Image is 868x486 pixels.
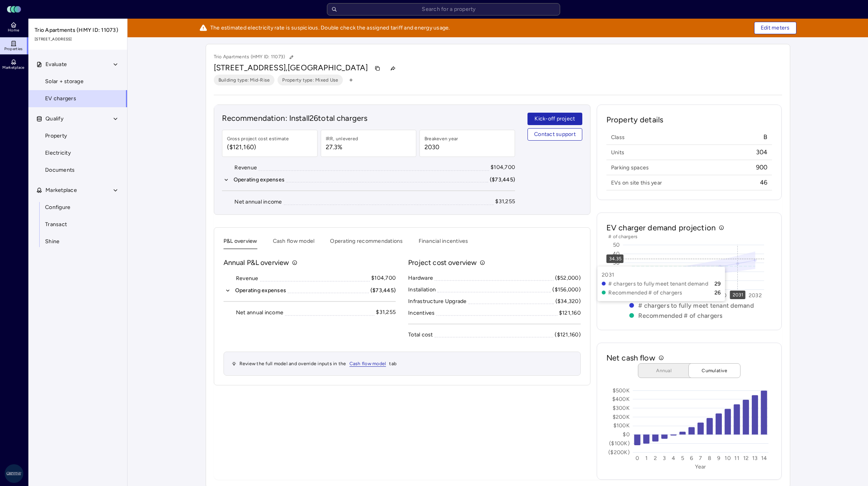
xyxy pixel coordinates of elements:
text: 50 [613,242,620,248]
a: Transact [28,216,127,233]
text: Recommended # of chargers [638,312,722,319]
text: $300K [612,405,629,411]
span: The estimated electricity rate is suspicious. Double check the assigned tariff and energy usage. [210,24,450,32]
button: Contact support [527,128,582,141]
div: Incentives [408,309,435,317]
div: Review the full model and override inputs in the tab [224,352,581,376]
text: 2032 [749,292,762,299]
span: Properties [4,47,23,51]
a: Solar + storage [28,73,127,90]
button: Property type: Mixed Use [278,75,343,85]
text: 5 [681,455,684,462]
span: Building type: Mid-Rise [218,76,270,84]
text: 10 [614,277,620,284]
text: 2 [654,455,657,462]
span: Trio Apartments (HMY ID: 11073) [35,26,122,35]
img: Greystar AS [5,464,23,483]
text: 11 [734,455,739,462]
div: $121,160 [559,309,581,317]
div: Infrastructure Upgrade [408,297,467,306]
div: $104,700 [491,163,515,172]
text: 3 [663,455,666,462]
text: ($200K) [608,449,630,456]
text: 40 [613,251,620,257]
a: Shine [28,233,127,250]
a: Documents [28,162,127,179]
span: Electricity [45,149,71,157]
span: Edit meters [761,24,790,32]
span: [GEOGRAPHIC_DATA] [288,63,368,72]
text: 2026 [643,292,656,299]
div: ($121,160) [555,331,581,339]
div: Hardware [408,274,433,282]
span: Class [611,134,625,141]
a: Property [28,127,127,145]
span: Property [45,132,67,140]
text: 0 [636,455,639,462]
text: $100K [613,422,629,429]
div: Gross project cost estimate [227,135,289,143]
p: Project cost overview [408,258,477,268]
span: Units [611,149,624,156]
text: 4 [672,455,675,462]
div: ($73,445) [370,286,396,295]
span: Kick-off project [534,115,575,123]
div: IRR, unlevered [326,135,358,143]
div: Installation [408,286,436,294]
span: Evaluate [45,60,67,69]
text: 12 [743,455,749,462]
text: $0 [623,431,630,438]
text: 2028 [678,292,692,299]
span: Solar + storage [45,77,84,86]
button: Operating expenses($73,445) [224,286,396,295]
button: Evaluate [28,56,128,73]
div: ($73,445) [490,176,515,184]
text: 0 [616,286,620,293]
button: Operating expenses($73,445) [222,176,515,184]
div: ($52,000) [555,274,581,282]
span: [STREET_ADDRESS] [35,36,122,42]
text: 2030 [713,292,727,299]
div: $104,700 [371,274,396,282]
h2: Property details [606,114,772,131]
span: Parking spaces [611,164,649,171]
div: Net annual income [234,198,282,206]
span: Marketplace [45,186,77,195]
span: B [763,133,767,141]
span: 27.3% [326,143,358,152]
span: Cash flow model [349,361,386,367]
span: Documents [45,166,75,174]
div: Net annual income [236,308,283,317]
text: 13 [752,455,758,462]
span: Cumulative [695,367,734,375]
text: 2029 [696,292,709,299]
span: 900 [756,163,768,172]
text: 7 [699,455,702,462]
span: [STREET_ADDRESS], [214,63,288,72]
text: 2027 [660,292,674,299]
span: Configure [45,203,70,212]
span: EVs on site this year [611,179,662,186]
div: Operating expenses [234,176,285,184]
text: 10 [725,455,731,462]
button: Kick-off project [527,113,582,125]
span: Marketplace [2,65,24,70]
div: Total cost [408,331,433,339]
text: # of chargers [608,234,637,239]
text: 2031 [732,292,743,298]
div: ($156,000) [552,286,581,294]
span: Qualify [45,115,63,123]
button: P&L overview [224,237,257,249]
text: 34.35 [609,256,622,261]
button: Financial incentives [419,237,468,249]
button: Cash flow model [273,237,315,249]
span: EV chargers [45,94,76,103]
button: Marketplace [28,182,128,199]
button: Operating recommendations [330,237,403,249]
div: Revenue [234,164,257,172]
div: Breakeven year [424,135,458,143]
span: Property type: Mixed Use [282,76,338,84]
text: $200K [612,414,629,420]
text: 1 [645,455,647,462]
text: 9 [717,455,720,462]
